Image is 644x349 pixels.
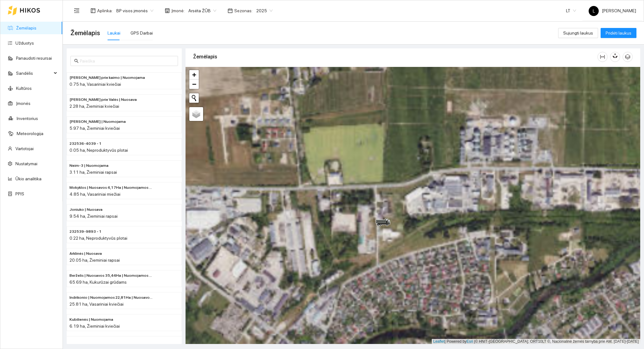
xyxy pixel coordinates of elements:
span: Pridėti laukus [606,30,631,36]
span: Neim-3 | Nuomojama [69,163,108,169]
span: Indrikonio | Nuomojamos 22,81Ha | Nuosavos 3,00 Ha [69,295,154,301]
a: Vartotojai [15,146,34,151]
span: 20.05 ha, Žieminiai rapsai [69,258,120,263]
span: 0.75 ha, Vasariniai kviečiai [69,82,121,87]
a: Zoom in [189,70,199,79]
span: Joniuko | Nuosava [69,207,103,213]
button: menu-fold [70,4,83,17]
a: Ūkio analitika [15,176,42,181]
span: shop [165,8,170,13]
a: Nustatymai [15,161,37,166]
span: 9.54 ha, Žieminiai rapsai [69,214,118,219]
span: Arsėta ŽŪB [188,6,216,15]
a: Užduotys [15,41,34,46]
span: Žemėlapis [70,28,100,38]
a: Žemėlapis [16,25,36,30]
span: BP visos įmonės [116,6,153,15]
button: Initiate a new search [189,93,199,103]
span: column-width [598,54,607,59]
span: Mokyklos | Nuosavos 4,17Ha | Nuomojamos 0,68Ha [69,185,154,191]
a: Meteorologija [17,131,43,136]
button: Pridėti laukus [601,28,636,38]
span: 232539-9893 - 1 [69,229,102,235]
div: Laukai [108,30,120,36]
button: column-width [597,52,608,62]
span: Rolando prie Valės | Nuosava [69,97,137,103]
span: Sujungti laukus [563,30,593,36]
span: menu-fold [74,8,80,14]
a: Pridėti laukus [601,30,636,35]
span: + [192,71,196,79]
span: 6.19 ha, Žieminiai kviečiai [69,324,120,329]
a: Įmonės [16,101,31,106]
span: Sezonas : [234,7,253,14]
a: Kultūros [16,86,32,91]
span: LT [566,6,576,15]
span: Berželis | Nuosavos 35,44Ha | Nuomojamos 30,25Ha [69,273,154,279]
a: Panaudoti resursai [16,56,52,61]
span: 0.22 ha, Neproduktyvūs plotai [69,236,127,241]
span: Sandėlis [16,67,52,79]
span: Įmonė : [171,7,185,14]
span: 25.81 ha, Vasariniai kviečiai [69,302,124,307]
div: | Powered by © HNIT-[GEOGRAPHIC_DATA]; ORT10LT ©, Nacionalinė žemės tarnyba prie AM, [DATE]-[DATE] [432,339,640,344]
span: L [593,6,595,16]
span: 232536-4039 - 1 [69,141,102,147]
span: 0.05 ha, Neproduktyvūs plotai [69,148,128,153]
span: 2.28 ha, Žieminiai kviečiai [69,104,119,109]
span: calendar [228,8,233,13]
a: Sujungti laukus [558,30,598,35]
span: Kubilienės | Nuomojama [69,317,113,323]
div: GPS Darbai [130,30,153,36]
a: Leaflet [433,339,445,344]
span: − [192,80,196,88]
span: layout [91,8,96,13]
a: Inventorius [17,116,38,121]
a: Zoom out [189,79,199,89]
span: search [74,59,79,63]
button: Sujungti laukus [558,28,598,38]
span: 5.97 ha, Žieminiai kviečiai [69,126,120,131]
div: Žemėlapis [193,48,597,66]
span: Arklinės | Nuosava [69,251,102,257]
input: Paieška [80,57,174,64]
span: 3.11 ha, Žieminiai rapsai [69,170,117,175]
span: 2025 [256,6,273,15]
span: Rolando prie kaimo | Nuomojama [69,75,145,81]
span: Ginaičių Valiaus | Nuomojama [69,119,126,125]
a: Esri [467,339,473,344]
span: 4.85 ha, Vasariniai miežiai [69,192,120,197]
span: [PERSON_NAME] [589,8,636,13]
span: | [474,339,475,344]
a: Layers [189,107,203,121]
span: 65.69 ha, Kukurūzai grūdams [69,280,127,285]
span: Aplinka : [97,7,113,14]
a: PPIS [15,191,24,196]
